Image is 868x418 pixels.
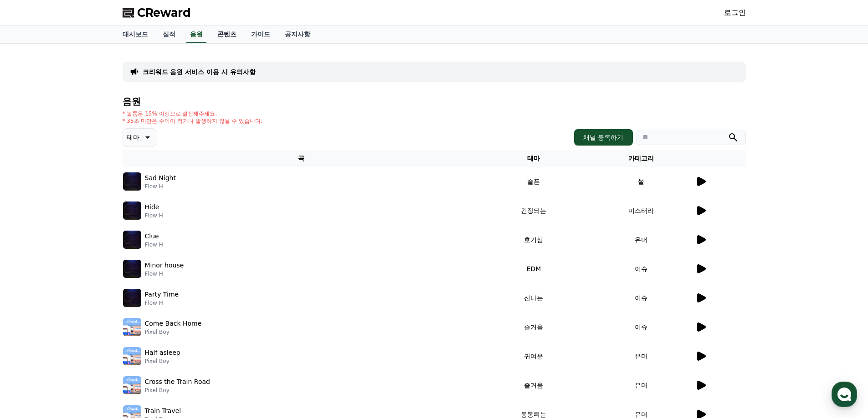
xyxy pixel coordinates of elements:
[123,260,141,278] img: music
[137,5,191,20] span: CReward
[480,196,587,225] td: 긴장되는
[480,312,587,342] td: 즐거움
[123,347,141,365] img: music
[115,26,155,43] a: 대시보드
[60,288,118,311] a: 대화
[244,26,277,43] a: 가이드
[123,96,746,106] h4: 음원
[3,288,60,311] a: 홈
[145,387,210,394] p: Pixel Boy
[118,288,175,311] a: 설정
[123,110,263,117] p: * 볼륨은 15% 이상으로 설정해주세요.
[587,371,694,400] td: 유머
[145,377,210,387] p: Cross the Train Road
[145,348,180,358] p: Half asleep
[480,150,587,167] th: 테마
[587,196,694,225] td: 미스터리
[145,173,176,183] p: Sad Night
[145,183,176,190] p: Flow H
[123,289,141,307] img: music
[83,302,94,310] span: 대화
[480,342,587,371] td: 귀여운
[123,201,141,220] img: music
[480,254,587,283] td: EDM
[123,128,156,146] button: 테마
[123,172,141,191] img: music
[587,254,694,283] td: 이슈
[587,150,694,167] th: 카테고리
[145,299,179,307] p: Flow H
[29,302,34,309] span: 홈
[587,167,694,196] td: 썰
[480,225,587,254] td: 호기심
[155,26,183,43] a: 실적
[186,26,206,43] a: 음원
[145,290,179,299] p: Party Time
[127,131,139,144] p: 테마
[145,328,202,336] p: Pixel Boy
[123,231,141,249] img: music
[480,371,587,400] td: 즐거움
[724,7,746,18] a: 로그인
[141,302,152,309] span: 설정
[145,358,180,365] p: Pixel Boy
[145,202,159,212] p: Hide
[145,319,202,328] p: Come Back Home
[587,283,694,312] td: 이슈
[143,67,256,76] a: 크리워드 음원 서비스 이용 시 유의사항
[587,342,694,371] td: 유머
[145,261,184,270] p: Minor house
[587,312,694,342] td: 이슈
[145,270,184,277] p: Flow H
[480,283,587,312] td: 신나는
[277,26,318,43] a: 공지사항
[145,232,159,241] p: Clue
[480,167,587,196] td: 슬픈
[123,318,141,336] img: music
[145,406,181,416] p: Train Travel
[145,241,163,248] p: Flow H
[210,26,244,43] a: 콘텐츠
[145,212,163,219] p: Flow H
[574,129,632,146] button: 채널 등록하기
[587,225,694,254] td: 유머
[123,5,191,20] a: CReward
[123,117,263,125] p: * 35초 미만은 수익이 적거나 발생하지 않을 수 있습니다.
[123,150,480,167] th: 곡
[123,376,141,394] img: music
